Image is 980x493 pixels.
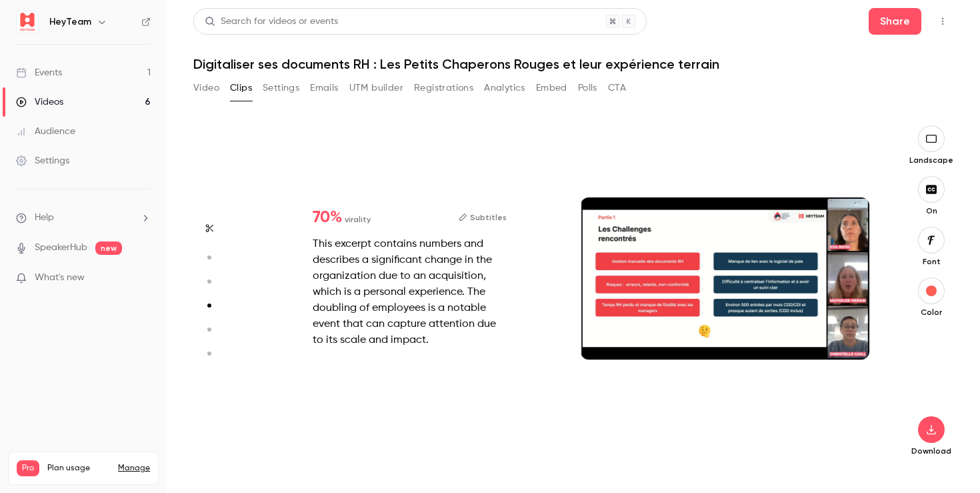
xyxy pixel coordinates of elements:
[205,15,338,29] div: Search for videos or events
[16,95,63,109] div: Videos
[313,209,342,225] span: 70 %
[49,15,91,29] h6: HeyTeam
[459,209,507,225] button: Subtitles
[35,241,87,255] a: SpeakerHub
[484,77,525,99] button: Analytics
[263,77,299,99] button: Settings
[536,77,567,99] button: Embed
[35,211,54,225] span: Help
[95,241,122,255] span: new
[35,271,85,285] span: What's new
[608,77,626,99] button: CTA
[118,463,150,474] a: Manage
[910,256,953,267] p: Font
[345,213,371,225] span: virality
[932,11,953,32] button: Top Bar Actions
[578,77,597,99] button: Polls
[869,8,921,35] button: Share
[16,211,151,225] li: help-dropdown-opener
[16,154,69,167] div: Settings
[414,77,473,99] button: Registrations
[16,125,75,138] div: Audience
[17,460,39,476] span: Pro
[193,56,953,72] h1: Digitaliser ses documents RH : Les Petits Chaperons Rouges et leur expérience terrain
[135,272,151,284] iframe: Noticeable Trigger
[230,77,252,99] button: Clips
[17,11,38,33] img: HeyTeam
[16,66,62,79] div: Events
[910,307,953,318] p: Color
[910,446,953,456] p: Download
[349,77,403,99] button: UTM builder
[47,463,110,474] span: Plan usage
[313,236,507,348] div: This excerpt contains numbers and describes a significant change in the organization due to an ac...
[193,77,219,99] button: Video
[909,155,953,165] p: Landscape
[310,77,338,99] button: Emails
[910,205,953,216] p: On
